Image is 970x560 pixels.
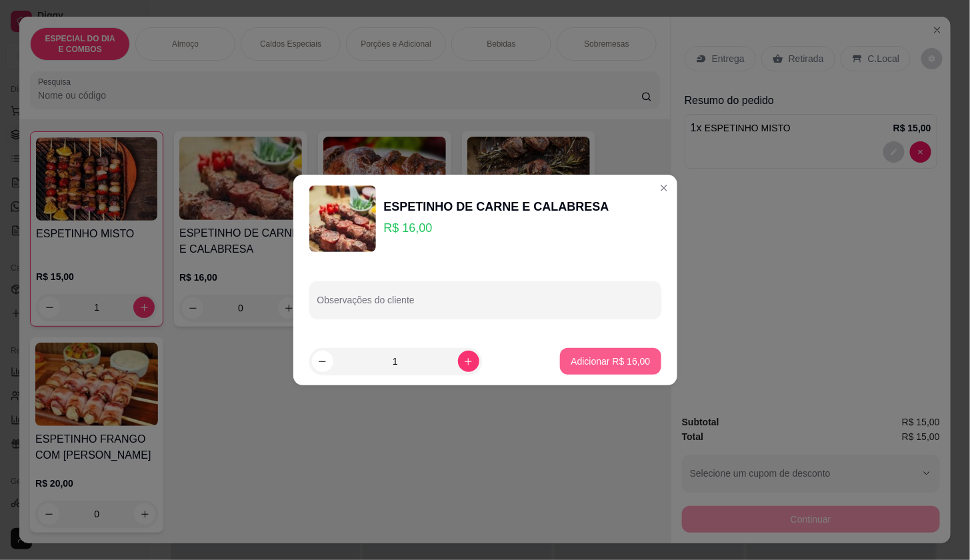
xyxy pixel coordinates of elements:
p: Adicionar R$ 16,00 [571,355,650,368]
button: decrease-product-quantity [312,351,333,372]
button: Close [653,177,675,199]
img: product-image [309,185,376,252]
button: increase-product-quantity [458,351,479,372]
p: R$ 16,00 [384,219,609,237]
input: Observações do cliente [317,299,653,312]
div: ESPETINHO DE CARNE E CALABRESA [384,197,609,216]
button: Adicionar R$ 16,00 [560,348,661,375]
